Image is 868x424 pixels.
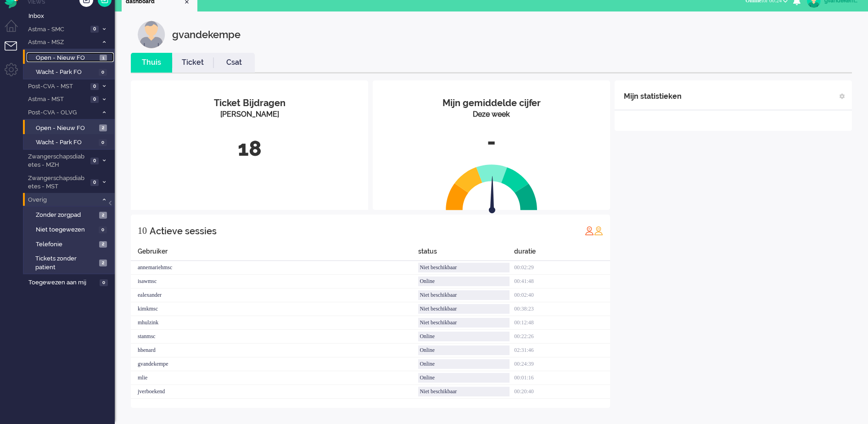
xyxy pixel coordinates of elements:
[90,179,99,186] span: 0
[418,387,510,396] div: Niet beschikbaar
[138,221,147,240] div: 10
[99,124,107,131] span: 2
[172,21,241,48] div: gvandekempe
[131,288,418,302] div: ealexander
[36,124,97,133] span: Open - Nieuw FO
[514,247,610,261] div: duratie
[27,224,114,234] a: Niet toegewezen 0
[514,302,610,316] div: 00:38:23
[138,96,361,110] div: Ticket Bijdragen
[36,226,96,234] span: Niet toegewezen
[594,226,603,235] img: profile_orange.svg
[418,359,510,369] div: Online
[5,20,25,40] li: Dashboard menu
[28,278,97,287] span: Toegewezen aan mij
[99,260,107,266] span: 2
[418,345,510,355] div: Online
[418,277,510,286] div: Online
[5,63,25,84] li: Admin menu
[36,240,97,249] span: Telefonie
[150,222,217,240] div: Actieve sessies
[27,277,115,287] a: Toegewezen aan mij 0
[131,385,418,399] div: jverboekend
[131,275,418,288] div: isawmsc
[90,26,99,33] span: 0
[624,87,682,106] div: Mijn statistieken
[36,68,96,77] span: Wacht - Park FO
[27,108,98,117] span: Post-CVA - OLVG
[380,109,603,120] div: Deze week
[27,137,114,147] a: Wacht - Park FO 0
[172,57,213,68] a: Ticket
[28,12,115,21] span: Inbox
[131,57,172,68] a: Thuis
[131,344,418,357] div: hbenard
[99,212,107,219] span: 2
[380,96,603,110] div: Mijn gemiddelde cijfer
[138,109,361,120] div: [PERSON_NAME]
[27,38,98,47] span: Astma - MSZ
[418,304,510,314] div: Niet beschikbaar
[514,275,610,288] div: 00:41:48
[131,302,418,316] div: kimkmsc
[514,330,610,344] div: 00:22:26
[27,52,114,62] a: Open - Nieuw FO 1
[418,247,514,261] div: status
[131,53,172,73] li: Thuis
[27,25,88,34] span: Astma - SMC
[35,254,96,271] span: Tickets zonder patient
[213,53,255,73] li: Csat
[418,332,510,341] div: Online
[27,82,88,91] span: Post-CVA - MST
[27,196,98,204] span: Overig
[99,226,107,233] span: 0
[514,371,610,385] div: 00:01:16
[514,344,610,357] div: 02:31:46
[27,153,88,170] span: Zwangerschapsdiabetes - MZH
[172,53,213,73] li: Ticket
[100,279,108,286] span: 0
[131,261,418,275] div: annemariehmsc
[27,95,88,104] span: Astma - MST
[99,139,107,146] span: 0
[138,21,165,48] img: customer.svg
[27,123,114,133] a: Open - Nieuw FO 2
[138,134,361,164] div: 18
[131,330,418,344] div: stanmsc
[100,55,107,62] span: 1
[418,373,510,383] div: Online
[36,211,97,220] span: Zonder zorgpad
[446,164,538,210] img: semi_circle.svg
[90,83,99,90] span: 0
[99,241,107,248] span: 2
[90,158,99,164] span: 0
[585,226,594,235] img: profile_red.svg
[27,67,114,77] a: Wacht - Park FO 0
[472,176,512,215] img: arrow.svg
[418,290,510,300] div: Niet beschikbaar
[380,127,603,157] div: -
[131,357,418,371] div: gvandekempe
[418,318,510,328] div: Niet beschikbaar
[27,11,115,21] a: Inbox
[27,174,88,191] span: Zwangerschapsdiabetes - MST
[131,316,418,330] div: mhulzink
[514,357,610,371] div: 00:24:39
[213,57,255,68] a: Csat
[36,54,97,62] span: Open - Nieuw FO
[27,239,114,249] a: Telefonie 2
[514,316,610,330] div: 00:12:48
[27,209,114,220] a: Zonder zorgpad 2
[90,96,99,103] span: 0
[514,288,610,302] div: 00:02:40
[27,253,114,271] a: Tickets zonder patient 2
[514,385,610,399] div: 00:20:40
[131,247,418,261] div: Gebruiker
[514,261,610,275] div: 00:02:29
[36,138,96,147] span: Wacht - Park FO
[131,371,418,385] div: mlie
[99,69,107,76] span: 0
[418,263,510,272] div: Niet beschikbaar
[5,41,25,62] li: Tickets menu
